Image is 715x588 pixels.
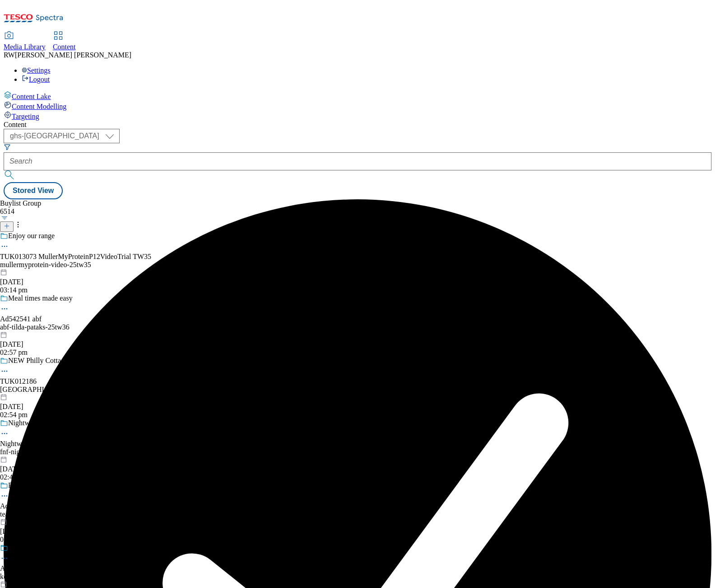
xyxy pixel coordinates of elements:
span: Content [53,43,76,51]
a: Settings [22,66,51,74]
a: Media Library [4,32,46,51]
div: Enjoy our range [8,232,55,240]
div: Easy to open. Easy to pour. Easy to store. [8,481,128,489]
span: Media Library [4,43,46,51]
span: Targeting [12,113,39,120]
a: Targeting [4,111,711,121]
button: Stored View [4,182,63,199]
svg: Search Filters [4,143,11,151]
span: Content Modelling [12,103,66,110]
div: NEW Philly Cottage Cheese [8,357,90,365]
a: Logout [22,75,50,83]
span: Content Lake [12,93,51,100]
div: Meal times made easy [8,294,73,302]
a: Content [53,32,76,51]
a: Content Modelling [4,101,711,111]
div: Content [4,121,711,129]
input: Search [4,152,711,170]
div: Nightwear [8,419,39,427]
span: [PERSON_NAME] [PERSON_NAME] [15,51,131,59]
span: RW [4,51,15,59]
div: Proven to treat [MEDICAL_DATA], for healthier gums [8,544,169,552]
a: Content Lake [4,91,711,101]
